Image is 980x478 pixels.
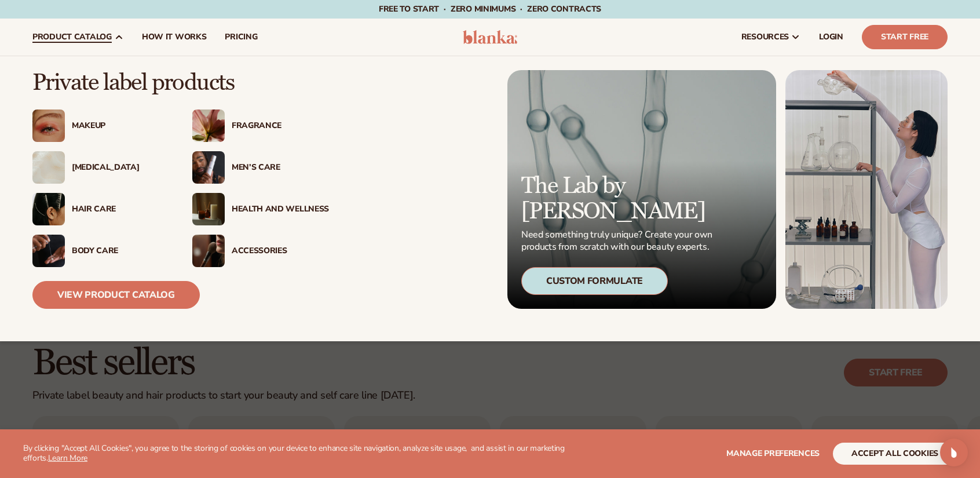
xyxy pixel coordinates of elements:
[72,246,169,256] div: Body Care
[192,235,329,267] a: Female with makeup brush. Accessories
[232,246,329,256] div: Accessories
[192,193,329,225] a: Candles and incense on table. Health And Wellness
[833,443,957,465] button: accept all cookies
[32,281,200,309] a: View Product Catalog
[32,235,169,267] a: Male hand applying moisturizer. Body Care
[225,32,257,42] span: pricing
[23,19,133,56] a: product catalog
[142,32,207,42] span: How It Works
[48,453,87,464] a: Learn More
[32,151,169,184] a: Cream moisturizer swatch. [MEDICAL_DATA]
[215,19,266,56] a: pricing
[192,151,329,184] a: Male holding moisturizer bottle. Men’s Care
[32,235,65,267] img: Male hand applying moisturizer.
[32,110,65,142] img: Female with glitter eye makeup.
[810,19,853,56] a: LOGIN
[726,443,820,465] button: Manage preferences
[72,205,169,214] div: Hair Care
[192,110,329,142] a: Pink blooming flower. Fragrance
[521,267,668,295] div: Custom Formulate
[507,70,776,309] a: Microscopic product formula. The Lab by [PERSON_NAME] Need something truly unique? Create your ow...
[785,70,948,309] img: Female in lab with equipment.
[32,193,169,225] a: Female hair pulled back with clips. Hair Care
[732,19,810,56] a: resources
[521,229,716,253] p: Need something truly unique? Create your own products from scratch with our beauty experts.
[232,121,329,131] div: Fragrance
[32,110,169,142] a: Female with glitter eye makeup. Makeup
[940,439,968,466] div: Open Intercom Messenger
[819,32,843,42] span: LOGIN
[232,163,329,173] div: Men’s Care
[192,110,225,142] img: Pink blooming flower.
[32,70,329,96] p: Private label products
[72,163,169,173] div: [MEDICAL_DATA]
[521,173,716,224] p: The Lab by [PERSON_NAME]
[463,30,518,44] img: logo
[32,32,112,42] span: product catalog
[192,193,225,225] img: Candles and incense on table.
[32,193,65,225] img: Female hair pulled back with clips.
[232,205,329,214] div: Health And Wellness
[726,448,820,459] span: Manage preferences
[862,25,948,49] a: Start Free
[379,3,601,14] span: Free to start · ZERO minimums · ZERO contracts
[133,19,216,56] a: How It Works
[741,32,789,42] span: resources
[72,121,169,131] div: Makeup
[23,444,574,464] p: By clicking "Accept All Cookies", you agree to the storing of cookies on your device to enhance s...
[192,235,225,267] img: Female with makeup brush.
[192,151,225,184] img: Male holding moisturizer bottle.
[32,151,65,184] img: Cream moisturizer swatch.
